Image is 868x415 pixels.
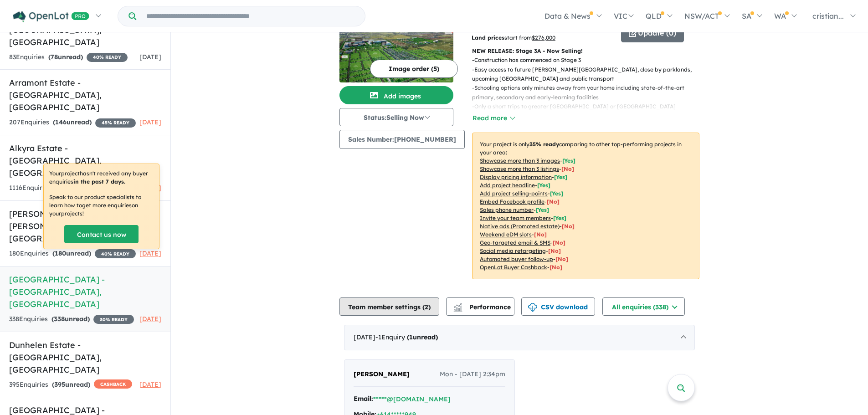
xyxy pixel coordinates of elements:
div: [DATE] [344,325,695,350]
div: 1116 Enquir ies [9,183,137,194]
div: 83 Enquir ies [9,52,128,63]
p: - Easy access to future [PERSON_NAME][GEOGRAPHIC_DATA], close by parklands, upcoming [GEOGRAPHIC_... [472,65,707,84]
button: Team member settings (2) [339,297,439,316]
u: Sales phone number [480,206,534,213]
img: Camden Place Estate - Strathtulloh [339,14,453,82]
span: [ Yes ] [562,157,575,164]
span: 40 % READY [87,53,128,62]
u: Social media retargeting [480,247,546,254]
span: [DATE] [139,315,161,323]
img: Openlot PRO Logo White [13,11,89,22]
span: [ Yes ] [554,174,567,180]
button: CSV download [521,297,595,316]
b: in the past 7 days. [73,178,125,185]
a: Contact us now [64,225,139,243]
span: [No] [550,264,562,271]
img: bar-chart.svg [453,306,462,312]
span: 146 [55,118,67,126]
span: 45 % READY [95,118,136,128]
p: - Only a short trips to greater [GEOGRAPHIC_DATA] or [GEOGRAPHIC_DATA] [472,102,707,111]
span: [DATE] [139,380,161,389]
span: [DATE] [139,249,161,257]
span: 338 [54,315,65,323]
h5: Arramont Estate - [GEOGRAPHIC_DATA] , [GEOGRAPHIC_DATA] [9,77,161,113]
div: 207 Enquir ies [9,117,136,128]
button: All enquiries (338) [602,297,685,316]
button: Update (0) [621,24,684,42]
strong: ( unread) [52,249,91,257]
span: CASHBACK [94,379,132,389]
strong: ( unread) [407,333,438,341]
span: [ Yes ] [550,190,563,197]
img: line-chart.svg [454,303,462,308]
span: Mon - [DATE] 2:34pm [440,369,505,380]
div: 395 Enquir ies [9,379,132,390]
u: Showcase more than 3 listings [480,165,559,172]
u: get more enquiries [82,202,132,209]
p: Speak to our product specialists to learn how to on your projects ! [49,193,154,218]
h5: [PERSON_NAME] Estate - [PERSON_NAME] Views , [GEOGRAPHIC_DATA] [9,208,161,245]
span: [ Yes ] [536,206,549,213]
u: Weekend eDM slots [480,231,532,238]
span: [PERSON_NAME] [354,370,410,378]
strong: ( unread) [51,315,90,323]
span: Performance [455,303,511,311]
button: Add images [339,86,453,104]
u: Showcase more than 3 images [480,157,560,164]
span: [No] [534,231,547,238]
h5: Alkyra Estate - [GEOGRAPHIC_DATA] , [GEOGRAPHIC_DATA] [9,142,161,179]
span: [No] [553,239,565,246]
span: [No] [562,223,575,230]
span: cristian... [812,11,844,20]
span: 30 % READY [93,315,134,324]
button: Sales Number:[PHONE_NUMBER] [339,130,465,149]
span: [ Yes ] [537,182,550,189]
strong: ( unread) [48,53,83,61]
h5: Dunhelen Estate - [GEOGRAPHIC_DATA] , [GEOGRAPHIC_DATA] [9,339,161,376]
strong: ( unread) [53,118,92,126]
span: [ Yes ] [553,215,566,221]
span: [No] [555,256,568,262]
span: 2 [425,303,428,311]
u: Embed Facebook profile [480,198,544,205]
input: Try estate name, suburb, builder or developer [138,6,363,26]
p: Your project is only comparing to other top-performing projects in your area: - - - - - - - - - -... [472,133,699,279]
button: Status:Selling Now [339,108,453,126]
u: OpenLot Buyer Cashback [480,264,547,271]
p: Your project hasn't received any buyer enquiries [49,169,154,186]
p: NEW RELEASE: Stage 3A - Now Selling! [472,46,699,56]
div: 180 Enquir ies [9,248,136,259]
p: start from [472,33,614,42]
u: Invite your team members [480,215,551,221]
span: - 1 Enquir y [375,333,438,341]
span: [ No ] [561,165,574,172]
div: 338 Enquir ies [9,314,134,325]
u: Native ads (Promoted estate) [480,223,560,230]
span: [ No ] [547,198,560,205]
span: 78 [51,53,58,61]
u: $ 276,000 [532,34,555,41]
p: - Schooling options only minutes away from your home including state-of-the-art primary, secondar... [472,83,707,102]
button: Read more [472,113,515,123]
u: Add project selling-points [480,190,548,197]
span: 395 [54,380,65,389]
span: [No] [548,247,561,254]
u: Display pricing information [480,174,552,180]
a: [PERSON_NAME] [354,369,410,380]
strong: ( unread) [52,380,90,389]
u: Add project headline [480,182,535,189]
span: 180 [55,249,66,257]
span: 40 % READY [95,249,136,258]
p: - Construction has commenced on Stage 3 [472,56,707,65]
span: 1 [409,333,413,341]
button: Performance [446,297,514,316]
span: [DATE] [139,53,161,61]
strong: Email: [354,395,373,403]
h5: [GEOGRAPHIC_DATA] - [GEOGRAPHIC_DATA] , [GEOGRAPHIC_DATA] [9,273,161,310]
u: Automated buyer follow-up [480,256,553,262]
span: [DATE] [139,118,161,126]
button: Image order (5) [370,60,458,78]
u: Geo-targeted email & SMS [480,239,550,246]
b: Land prices [472,34,504,41]
b: 35 % ready [529,141,559,148]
